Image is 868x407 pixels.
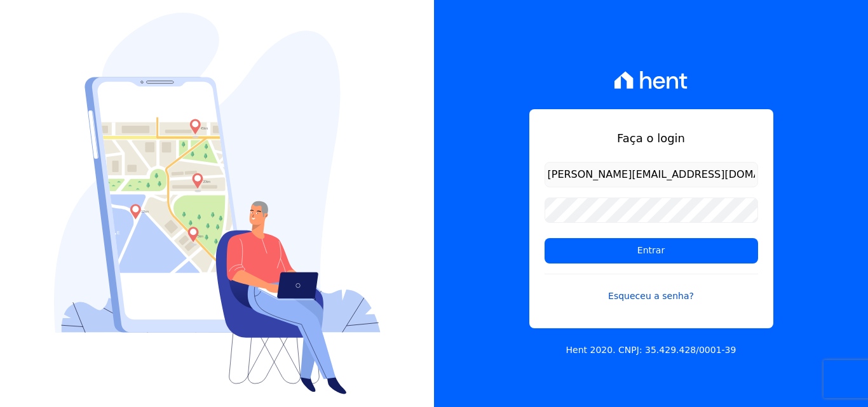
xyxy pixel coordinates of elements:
[545,162,758,187] input: Email
[545,238,758,264] input: Entrar
[566,344,736,357] p: Hent 2020. CNPJ: 35.429.428/0001-39
[545,274,758,303] a: Esqueceu a senha?
[54,13,381,394] img: Login
[545,130,758,147] h1: Faça o login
